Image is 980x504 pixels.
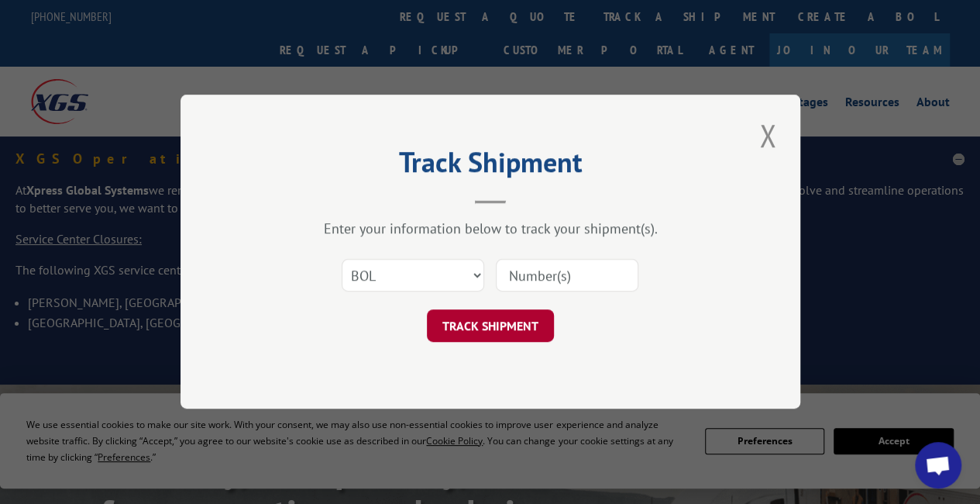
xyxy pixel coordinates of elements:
button: Close modal [755,114,781,157]
button: TRACK SHIPMENT [427,310,554,343]
h2: Track Shipment [258,151,723,181]
div: Enter your information below to track your shipment(s). [258,220,723,238]
a: Open chat [915,442,961,488]
input: Number(s) [496,260,638,292]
